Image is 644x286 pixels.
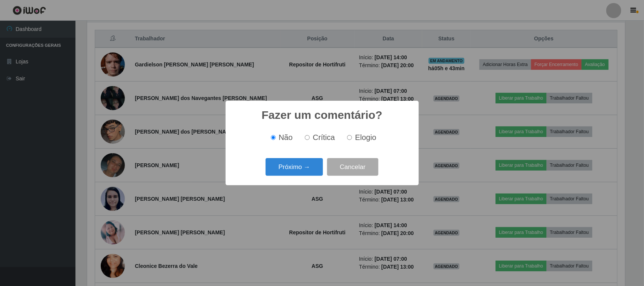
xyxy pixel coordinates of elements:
span: Não [279,133,293,141]
input: Crítica [305,135,310,140]
span: Elogio [355,133,376,141]
button: Cancelar [327,158,378,176]
span: Crítica [313,133,335,141]
input: Elogio [347,135,352,140]
h2: Fazer um comentário? [261,108,382,122]
input: Não [271,135,276,140]
button: Próximo → [266,158,323,176]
